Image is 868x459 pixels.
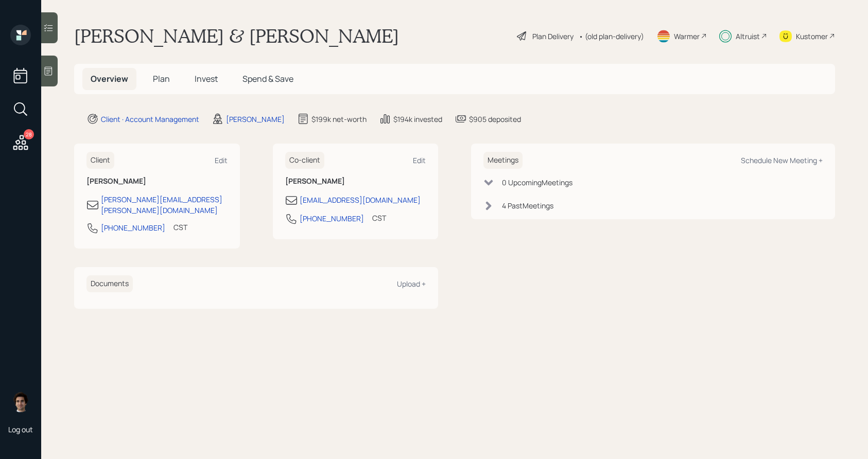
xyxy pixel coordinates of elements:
div: Edit [215,155,228,165]
div: 4 Past Meeting s [502,200,553,211]
div: Edit [413,155,426,165]
div: Log out [8,425,33,434]
span: Overview [91,73,128,84]
h6: [PERSON_NAME] [86,177,228,186]
h6: Meetings [483,152,523,169]
div: [PERSON_NAME][EMAIL_ADDRESS][PERSON_NAME][DOMAIN_NAME] [101,194,228,216]
div: Upload + [397,279,426,289]
div: [PERSON_NAME] [226,114,285,125]
div: Schedule New Meeting + [741,155,823,165]
h6: [PERSON_NAME] [285,177,426,186]
img: harrison-schaefer-headshot-2.png [10,392,31,412]
div: [PHONE_NUMBER] [300,213,364,224]
div: 0 Upcoming Meeting s [502,177,572,188]
div: [PHONE_NUMBER] [101,222,165,233]
div: $199k net-worth [311,114,367,125]
span: Invest [195,73,218,84]
div: Client · Account Management [101,114,199,125]
h6: Client [86,152,114,169]
div: $905 deposited [469,114,521,125]
span: Plan [153,73,170,84]
h6: Co-client [285,152,324,169]
div: Altruist [736,31,760,42]
div: 28 [24,129,34,139]
div: Plan Delivery [532,31,574,42]
div: CST [372,213,386,223]
div: $194k invested [393,114,442,125]
div: [EMAIL_ADDRESS][DOMAIN_NAME] [300,195,421,205]
span: Spend & Save [242,73,293,84]
div: • (old plan-delivery) [579,31,644,42]
div: Warmer [674,31,700,42]
h1: [PERSON_NAME] & [PERSON_NAME] [74,25,399,47]
div: CST [173,222,187,233]
div: Kustomer [796,31,828,42]
h6: Documents [86,275,133,292]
